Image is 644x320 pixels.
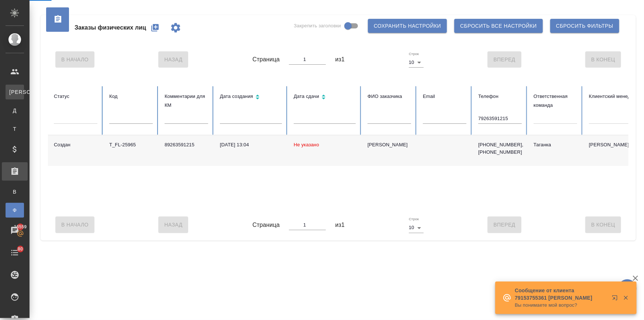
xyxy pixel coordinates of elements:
[368,141,411,149] div: [PERSON_NAME]
[534,141,577,149] div: Таганка
[294,92,356,103] div: Сортировка
[335,221,345,229] span: из 1
[9,125,20,133] span: Т
[423,92,466,101] div: Email
[409,217,419,221] label: Строк
[556,21,613,31] span: Сбросить фильтры
[335,55,345,64] span: из 1
[2,244,28,262] a: 80
[54,141,97,149] div: Создан
[6,103,24,118] a: Д
[220,92,282,103] div: Сортировка
[165,141,208,149] p: 89263591215
[374,21,441,31] span: Сохранить настройки
[2,221,28,240] a: 16559
[6,203,24,218] a: Ф
[220,141,282,149] div: [DATE] 13:04
[409,57,424,68] div: 10
[252,55,280,64] span: Страница
[146,19,164,37] button: Создать
[294,22,341,30] span: Закрепить заголовки
[6,122,24,136] a: Т
[252,221,280,229] span: Страница
[368,19,447,33] button: Сохранить настройки
[409,52,419,56] label: Строк
[54,92,97,101] div: Статус
[9,88,20,96] span: [PERSON_NAME]
[478,141,522,156] p: [PHONE_NUMBER], [PHONE_NUMBER]
[618,295,633,301] button: Закрыть
[6,85,24,99] a: [PERSON_NAME]
[294,142,319,147] span: Не указано
[618,279,637,298] button: 🙏
[550,19,619,33] button: Сбросить фильтры
[409,222,424,233] div: 10
[534,92,577,110] div: Ответственная команда
[607,290,625,308] button: Открыть в новой вкладке
[75,23,146,32] span: Заказы физических лиц
[515,287,607,302] p: Сообщение от клиента 79153755361 [PERSON_NAME]
[515,302,607,309] p: Вы понимаете мой вопрос?
[165,92,208,110] div: Комментарии для КМ
[10,223,31,231] span: 16559
[460,21,537,31] span: Сбросить все настройки
[9,107,20,114] span: Д
[9,188,20,195] span: В
[454,19,543,33] button: Сбросить все настройки
[9,207,20,214] span: Ф
[109,92,153,101] div: Код
[13,245,27,253] span: 80
[109,141,153,149] div: T_FL-25965
[368,92,411,101] div: ФИО заказчика
[478,92,522,101] div: Телефон
[6,184,24,199] a: В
